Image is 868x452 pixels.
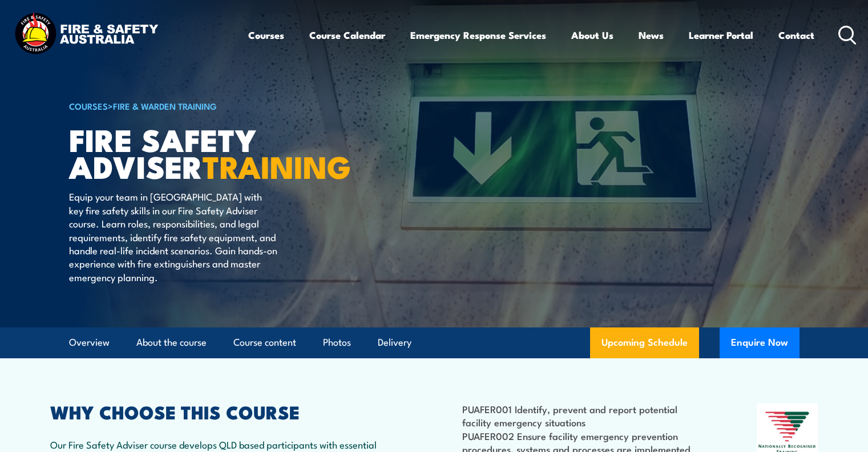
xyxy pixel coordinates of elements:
a: Photos [323,327,351,358]
a: Upcoming Schedule [590,327,699,358]
h1: FIRE SAFETY ADVISER [69,126,351,179]
button: Enquire Now [720,327,800,358]
a: Fire & Warden Training [113,99,217,112]
a: Course Calendar [309,20,385,50]
a: Contact [778,20,814,50]
a: Learner Portal [689,20,753,50]
a: Emergency Response Services [410,20,546,50]
a: Course content [233,327,296,358]
a: News [639,20,664,50]
h6: > [69,99,351,113]
a: COURSES [69,99,108,112]
a: About the course [136,327,207,358]
a: About Us [571,20,613,50]
a: Delivery [378,327,411,358]
strong: TRAINING [203,142,351,189]
li: PUAFER001 Identify, prevent and report potential facility emergency situations [462,402,701,429]
a: Overview [69,327,110,358]
p: Equip your team in [GEOGRAPHIC_DATA] with key fire safety skills in our Fire Safety Adviser cours... [69,190,277,283]
h2: WHY CHOOSE THIS COURSE [50,403,383,419]
a: Courses [248,20,284,50]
